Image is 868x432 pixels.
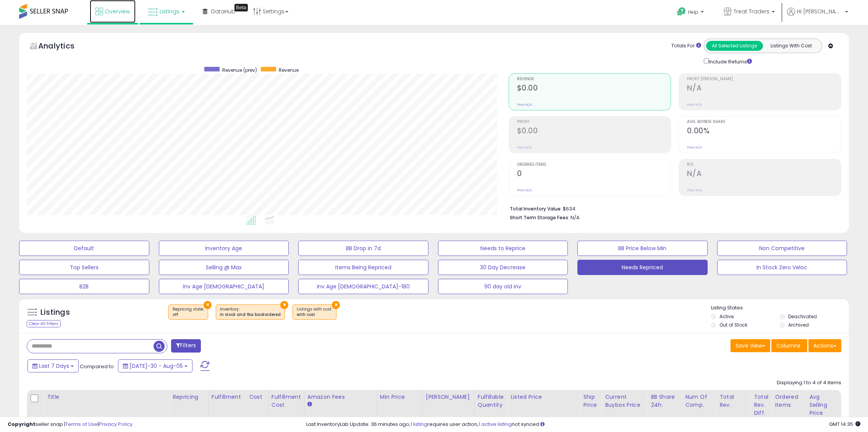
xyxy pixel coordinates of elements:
span: DataHub [211,8,235,15]
b: Short Term Storage Fees: [510,214,569,221]
div: Total Rev. Diff. [754,393,768,417]
div: Listed Price [511,393,577,401]
span: Compared to: [80,363,115,370]
div: with cost [297,312,332,317]
div: Ship Price [583,393,598,409]
button: All Selected Listings [706,41,763,51]
span: ROI [687,163,841,167]
div: Displaying 1 to 4 of 4 items [777,379,841,387]
i: Get Help [677,7,686,16]
h2: 0 [517,169,671,180]
small: Prev: N/A [687,188,702,193]
p: Listing States: [711,304,849,312]
span: Listings [160,8,179,15]
small: Prev: N/A [517,102,532,107]
button: Items Being Repriced [298,260,428,275]
a: Terms of Use [65,421,98,428]
button: Columns [771,339,807,352]
div: Avg Selling Price [809,393,837,417]
button: Inv Age [DEMOGRAPHIC_DATA] [159,279,289,294]
div: Cost [249,393,265,401]
div: seller snap | | [8,421,133,428]
a: Privacy Policy [99,421,133,428]
button: Listings With Cost [763,41,820,51]
span: Revenue (prev) [222,67,257,73]
small: Prev: N/A [687,102,702,107]
div: Num of Comp. [685,393,713,409]
div: Tooltip anchor [234,4,248,11]
div: in stock and fba backordered [220,312,281,317]
button: Needs to Reprice [438,241,568,256]
strong: Copyright [8,421,36,428]
div: Fulfillment [212,393,242,401]
div: Include Returns [698,57,761,66]
li: $634 [510,204,836,213]
b: Total Inventory Value: [510,205,562,212]
h2: 0.00% [687,126,841,137]
span: Avg. Buybox Share [687,120,841,124]
h2: $0.00 [517,126,671,137]
div: Fulfillment Cost [272,393,301,409]
div: Total Rev. [719,393,747,409]
button: 30 Day Decrease [438,260,568,275]
div: BB Share 24h. [651,393,679,409]
div: Repricing [173,393,205,401]
div: Amazon Fees [307,393,373,401]
span: 2025-08-13 14:35 GMT [829,421,860,428]
button: Actions [808,339,841,352]
span: Inventory : [220,306,281,318]
button: Selling @ Max [159,260,289,275]
label: Archived [788,322,809,328]
a: 1 active listing [478,421,512,428]
button: Last 7 Days [27,359,79,372]
small: Prev: N/A [687,145,702,150]
div: Totals For [671,42,701,50]
div: Current Buybox Price [605,393,644,409]
h2: N/A [687,169,841,180]
div: Title [47,393,166,401]
div: Clear All Filters [27,320,61,327]
label: Out of Stock [719,322,747,328]
button: × [204,301,212,309]
div: Min Price [380,393,419,401]
h5: Listings [40,307,70,318]
a: Help [671,1,711,25]
h5: Analytics [38,40,89,53]
button: Top Sellers [19,260,149,275]
button: B2B [19,279,149,294]
button: [DATE]-30 - Aug-05 [118,359,192,372]
label: Active [719,313,734,320]
div: Fulfillable Quantity [478,393,504,409]
button: × [332,301,340,309]
button: In Stock Zero Veloc [717,260,847,275]
span: Repricing state : [173,306,204,318]
span: Profit [PERSON_NAME] [687,77,841,81]
h2: $0.00 [517,84,671,94]
span: Revenue [279,67,299,73]
button: 90 day old inv [438,279,568,294]
a: Hi [PERSON_NAME] [787,8,848,25]
small: Prev: N/A [517,145,532,150]
span: Hi [PERSON_NAME] [797,8,843,15]
small: Prev: N/A [517,188,532,193]
span: Help [688,9,698,15]
button: Inv Age [DEMOGRAPHIC_DATA]-180 [298,279,428,294]
span: Profit [517,120,671,124]
button: Default [19,241,149,256]
span: [DATE]-30 - Aug-05 [129,362,183,370]
button: BB Price Below Min [577,241,708,256]
button: Inventory Age [159,241,289,256]
div: [PERSON_NAME] [426,393,471,401]
span: N/A [571,214,580,221]
button: × [280,301,288,309]
button: Needs Repriced [577,260,708,275]
h2: N/A [687,84,841,94]
button: Non Competitive [717,241,847,256]
button: Filters [171,339,201,353]
small: Amazon Fees. [307,401,312,408]
span: Last 7 Days [39,362,69,370]
span: Revenue [517,77,671,81]
button: BB Drop in 7d [298,241,428,256]
label: Deactivated [788,313,817,320]
a: 1 listing [411,421,427,428]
